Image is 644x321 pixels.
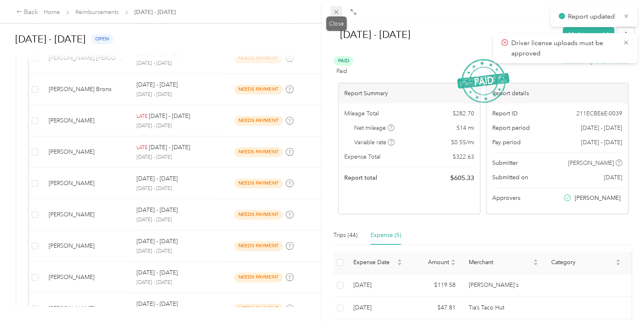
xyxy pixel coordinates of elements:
[575,194,620,202] span: [PERSON_NAME]
[344,173,377,182] span: Report total
[457,59,509,103] img: PaidStamp
[451,138,474,147] span: $ 0.55 / mi
[347,297,409,319] td: 9-17-2025
[533,262,538,267] span: caret-down
[492,159,518,167] span: Submitter
[347,274,409,297] td: 9-21-2025
[409,251,462,274] th: Amount
[353,259,395,266] span: Expense Date
[469,259,531,266] span: Merchant
[492,173,528,182] span: Submitted on
[492,124,530,132] span: Report period
[344,109,379,118] span: Mileage Total
[545,251,627,274] th: Category
[397,258,402,263] span: caret-up
[581,124,622,132] span: [DATE] - [DATE]
[336,67,347,75] span: Paid
[409,274,462,297] td: $119.58
[450,173,474,183] span: $ 605.33
[462,274,545,297] td: Perla's
[598,275,644,321] iframe: Everlance-gr Chat Button Frame
[511,38,616,58] p: Driver license uploads must be approved
[551,259,614,266] span: Category
[347,251,409,274] th: Expense Date
[451,258,456,263] span: caret-up
[462,297,545,319] td: Tia’s Taco Hut
[487,83,628,103] div: Report details
[354,124,394,132] span: Net mileage
[344,152,381,161] span: Expense Total
[331,25,557,45] h1: Sep 8 - 21, 2025
[334,231,357,240] div: Trips (44)
[326,16,347,31] div: Close
[563,27,614,42] button: Mark as unpaid
[616,262,620,267] span: caret-down
[604,173,622,182] span: [DATE]
[492,194,520,202] span: Approvers
[338,83,480,103] div: Report Summary
[354,138,395,147] span: Variable rate
[371,231,401,240] div: Expense (5)
[453,109,474,118] span: $ 282.70
[456,124,474,132] span: 514 mi
[616,258,620,263] span: caret-up
[415,259,449,266] span: Amount
[334,56,353,66] span: Paid
[568,12,617,22] p: Report updated
[492,109,518,118] span: Report ID
[451,262,456,267] span: caret-down
[397,262,402,267] span: caret-down
[453,152,474,161] span: $ 322.63
[492,138,521,147] span: Pay period
[409,297,462,319] td: $47.81
[581,138,622,147] span: [DATE] - [DATE]
[462,251,545,274] th: Merchant
[568,159,614,167] span: [PERSON_NAME]
[576,109,622,118] span: 211ECBE6E-0039
[533,258,538,263] span: caret-up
